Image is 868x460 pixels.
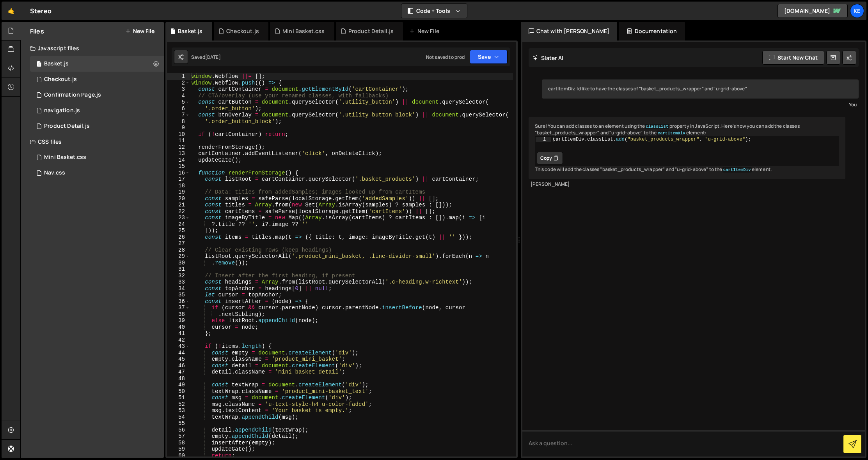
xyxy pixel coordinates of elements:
div: Basket.js [178,27,202,35]
div: 40 [167,324,190,331]
div: 5 [167,99,190,106]
div: Product Detail.js [44,123,90,130]
div: New File [409,27,442,35]
div: 43 [167,343,190,350]
div: 54 [167,414,190,421]
div: 8 [167,118,190,125]
div: 36 [167,298,190,305]
div: navigation.js [44,107,80,114]
div: 8215/46114.css [30,165,164,181]
div: 32 [167,273,190,279]
div: 6 [167,106,190,112]
div: 59 [167,446,190,453]
div: 39 [167,317,190,324]
div: 7 [167,112,190,118]
div: 60 [167,453,190,459]
div: 55 [167,420,190,427]
div: 15 [167,163,190,170]
div: Sure! You can add classes to an element using the property in JavaScript. Here's how you can add ... [529,117,846,179]
div: 27 [167,240,190,247]
div: 38 [167,311,190,318]
div: 49 [167,382,190,388]
div: You [544,100,857,109]
h2: Files [30,27,44,35]
div: Javascript files [21,41,164,56]
div: 34 [167,286,190,292]
div: Basket.js [44,60,69,67]
div: 14 [167,157,190,164]
h2: Slater AI [533,54,564,62]
div: 13 [167,150,190,157]
div: [PERSON_NAME] [531,181,844,188]
div: Product Detail.js [348,27,394,35]
div: 51 [167,395,190,401]
div: 48 [167,375,190,382]
div: 57 [167,433,190,440]
div: 30 [167,260,190,266]
div: [DATE] [205,54,221,60]
div: 19 [167,189,190,196]
div: 20 [167,196,190,202]
code: cartItemDiv [722,167,752,173]
div: 31 [167,266,190,273]
button: Start new chat [762,51,824,65]
div: 4 [167,93,190,99]
span: 1 [37,62,41,68]
div: 18 [167,183,190,189]
a: Ke [850,4,864,18]
div: 8215/46113.js [30,103,164,118]
div: 9 [167,125,190,131]
div: Checkout.js [44,76,77,83]
div: Stereo [30,6,51,16]
div: 23 [167,215,190,221]
div: Mini Basket.css [44,154,86,161]
div: 3 [167,86,190,93]
div: 44 [167,350,190,356]
div: 8215/44666.js [30,56,164,72]
a: [DOMAIN_NAME] [777,4,848,18]
div: 10 [167,131,190,138]
div: 42 [167,337,190,344]
div: Mini Basket.css [282,27,325,35]
code: classList [645,124,669,129]
div: 24 [167,221,190,228]
div: Not saved to prod [426,54,465,60]
a: 🤙 [2,2,21,20]
div: 56 [167,427,190,434]
div: 52 [167,401,190,408]
div: 22 [167,208,190,215]
div: 45 [167,356,190,363]
div: 46 [167,363,190,369]
button: Code + Tools [401,4,467,18]
div: 50 [167,388,190,395]
div: 8215/44731.js [30,72,164,87]
div: 12 [167,144,190,151]
div: 33 [167,279,190,286]
div: Confirmation Page.js [44,92,101,99]
div: CSS files [21,134,164,150]
div: 26 [167,234,190,241]
div: 8215/45082.js [30,87,164,103]
div: 37 [167,305,190,311]
button: Save [470,50,508,64]
div: 8215/46286.css [30,150,164,165]
div: 21 [167,202,190,208]
div: Documentation [619,22,685,41]
div: 28 [167,247,190,254]
code: cartItemDiv [657,130,686,136]
div: 16 [167,170,190,176]
div: 11 [167,137,190,144]
div: 58 [167,440,190,446]
div: 35 [167,292,190,298]
div: 2 [167,80,190,86]
div: Chat with [PERSON_NAME] [521,22,618,41]
div: 47 [167,369,190,375]
div: 8215/44673.js [30,118,164,134]
div: cartItemDiv, i'd like to have the classes of "basket_products_wrapper" and "u-grid-above" [542,79,859,99]
button: Copy [537,152,563,164]
div: Checkout.js [226,27,259,35]
button: New File [125,28,154,34]
div: 29 [167,253,190,260]
div: 1 [536,137,551,142]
